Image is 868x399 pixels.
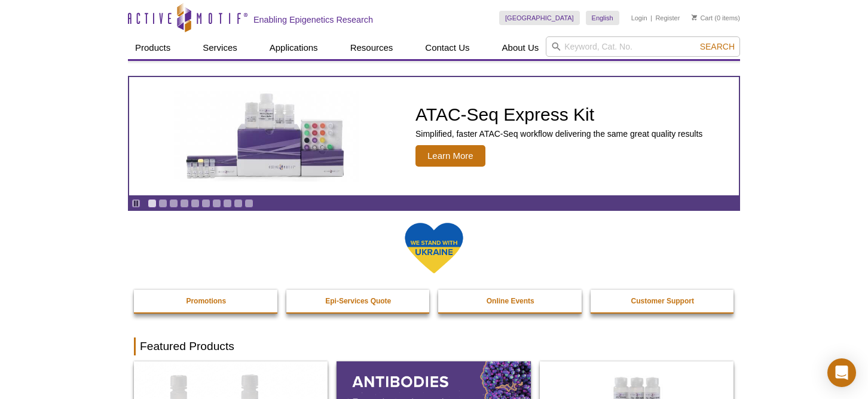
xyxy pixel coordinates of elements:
strong: Online Events [487,297,534,305]
a: Resources [343,36,401,59]
a: Epi-Services Quote [286,290,431,312]
a: Go to slide 9 [234,199,243,208]
a: Promotions [134,290,279,312]
h2: ATAC-Seq Express Kit [415,106,702,124]
span: Learn More [415,145,485,167]
li: | [650,11,652,25]
h2: Featured Products [134,337,734,355]
a: English [586,11,619,25]
a: Products [128,36,178,59]
a: Go to slide 2 [158,199,167,208]
a: Go to slide 3 [169,199,178,208]
a: Register [655,14,680,22]
a: Go to slide 7 [212,199,221,208]
img: Your Cart [692,14,697,20]
a: Go to slide 4 [180,199,189,208]
h2: Enabling Epigenetics Research [253,14,373,25]
strong: Epi-Services Quote [325,297,391,305]
img: ATAC-Seq Express Kit [168,91,365,182]
span: Search [700,42,735,51]
a: Applications [262,36,325,59]
a: Cart [692,14,713,22]
a: Go to slide 10 [244,199,253,208]
img: We Stand With Ukraine [404,222,464,275]
button: Search [696,41,738,52]
a: Services [195,36,244,59]
a: Contact Us [418,36,476,59]
strong: Promotions [186,297,226,305]
a: Toggle autoplay [132,199,140,208]
a: ATAC-Seq Express Kit ATAC-Seq Express Kit Simplified, faster ATAC-Seq workflow delivering the sam... [129,77,739,195]
a: Go to slide 6 [201,199,210,208]
strong: Customer Support [631,297,694,305]
input: Keyword, Cat. No. [546,36,740,57]
p: Simplified, faster ATAC-Seq workflow delivering the same great quality results [415,128,702,139]
a: About Us [495,36,546,59]
a: Customer Support [591,290,735,312]
a: [GEOGRAPHIC_DATA] [499,11,580,25]
article: ATAC-Seq Express Kit [129,77,739,195]
a: Login [631,14,647,22]
a: Online Events [438,290,583,312]
a: Go to slide 1 [148,199,157,208]
li: (0 items) [692,11,740,25]
div: Open Intercom Messenger [827,358,856,387]
a: Go to slide 8 [223,199,232,208]
a: Go to slide 5 [191,199,200,208]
